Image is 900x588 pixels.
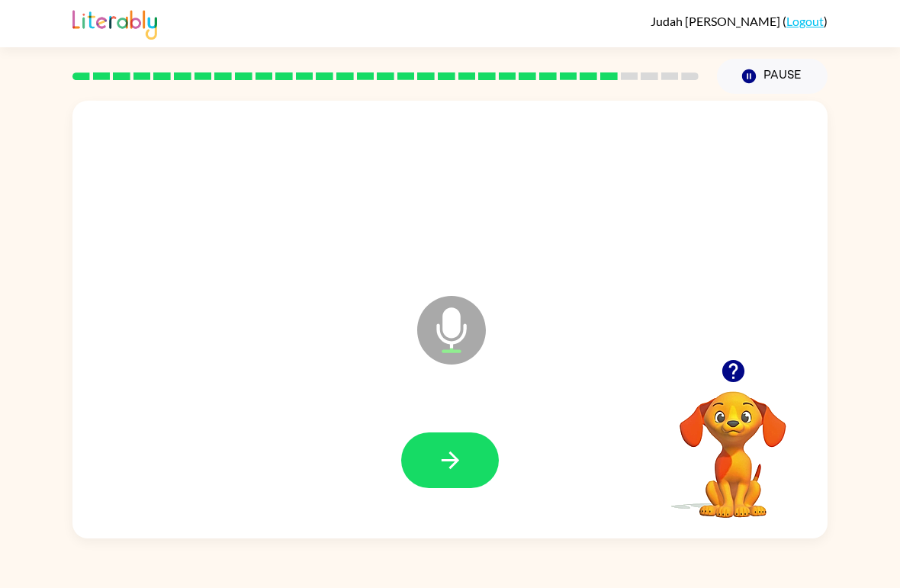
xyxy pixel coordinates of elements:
a: Logout [786,14,824,28]
span: Judah [PERSON_NAME] [651,14,783,28]
video: Your browser must support playing .mp4 files to use Literably. Please try using another browser. [657,368,809,520]
div: ( ) [651,14,828,28]
img: Literably [72,6,157,40]
button: Pause [717,59,828,94]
